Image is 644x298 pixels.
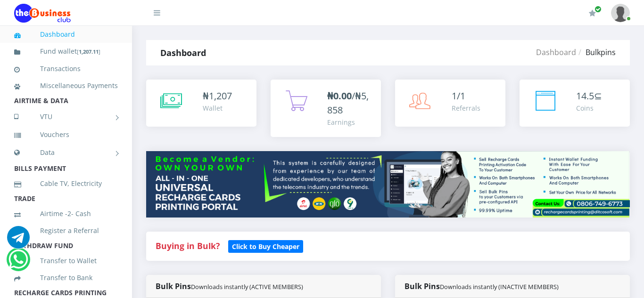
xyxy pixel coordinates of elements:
a: ₦1,207 Wallet [146,80,256,127]
span: Renew/Upgrade Subscription [594,6,602,13]
span: 14.5 [576,89,594,102]
a: Chat for support [7,233,30,249]
a: Vouchers [14,124,118,145]
div: Referrals [452,103,480,113]
a: 1/1 Referrals [395,80,505,127]
b: ₦0.00 [327,89,352,102]
a: Cable TV, Electricity [14,173,118,194]
a: Airtime -2- Cash [14,203,118,225]
img: multitenant_rcp.png [146,151,630,217]
a: Transfer to Wallet [14,250,118,272]
div: Earnings [327,117,372,127]
span: 1,207 [209,89,232,102]
a: Register a Referral [14,220,118,242]
strong: Bulk Pins [405,281,559,291]
strong: Bulk Pins [156,281,303,291]
strong: Buying in Bulk? [156,240,220,251]
img: Logo [14,4,71,23]
b: 1,207.11 [79,48,99,55]
div: Coins [576,103,602,113]
span: /₦5,858 [327,89,369,116]
strong: Dashboard [160,47,206,58]
small: Downloads instantly (ACTIVE MEMBERS) [191,282,303,291]
a: Transfer to Bank [14,267,118,289]
a: VTU [14,105,118,129]
span: 1/1 [452,89,465,102]
a: Miscellaneous Payments [14,75,118,97]
img: User [611,4,630,22]
a: Click to Buy Cheaper [228,240,303,251]
a: Dashboard [536,47,576,57]
div: ⊆ [576,89,602,103]
a: Dashboard [14,24,118,45]
b: Click to Buy Cheaper [232,242,299,251]
div: ₦ [203,89,232,103]
a: ₦0.00/₦5,858 Earnings [271,80,381,137]
a: Fund wallet[1,207.11] [14,40,118,63]
small: [ ] [77,48,100,55]
li: Bulkpins [576,47,616,58]
small: Downloads instantly (INACTIVE MEMBERS) [440,282,559,291]
a: Chat for support [8,255,28,271]
a: Data [14,141,118,164]
a: Transactions [14,58,118,80]
i: Renew/Upgrade Subscription [589,9,596,17]
div: Wallet [203,103,232,113]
